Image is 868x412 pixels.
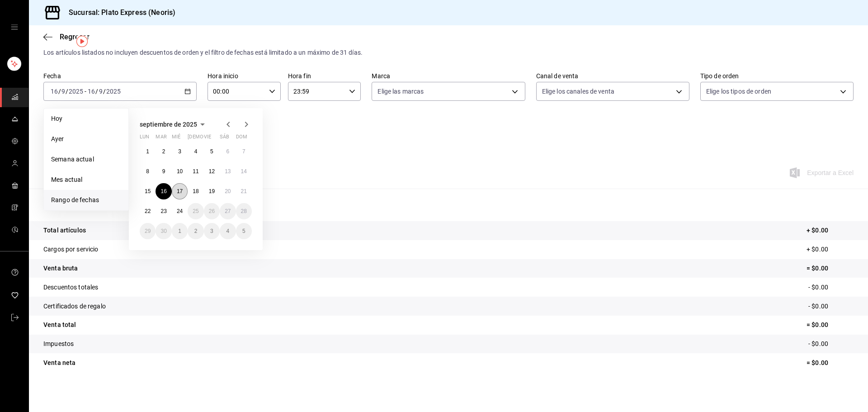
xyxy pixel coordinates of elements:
abbr: 7 de septiembre de 2025 [242,148,245,155]
input: -- [87,88,95,95]
h3: Sucursal: Plato Express (Neoris) [61,7,175,18]
span: / [95,88,98,95]
p: - $0.00 [808,339,854,349]
button: 9 de septiembre de 2025 [156,163,171,180]
label: Hora fin [288,73,361,79]
p: + $0.00 [807,245,854,254]
abbr: 1 de septiembre de 2025 [146,148,149,155]
span: Regresar [60,33,90,41]
abbr: 28 de septiembre de 2025 [241,208,247,214]
input: ---- [106,88,121,95]
label: Marca [372,73,525,79]
button: 11 de septiembre de 2025 [188,163,203,180]
p: - $0.00 [808,302,854,311]
abbr: jueves [188,134,241,143]
abbr: miércoles [172,134,180,143]
abbr: 3 de octubre de 2025 [210,228,213,234]
abbr: 5 de octubre de 2025 [242,228,245,234]
button: 23 de septiembre de 2025 [156,203,171,219]
p: Venta neta [43,358,75,368]
button: 29 de septiembre de 2025 [140,223,156,239]
button: 13 de septiembre de 2025 [220,163,236,180]
abbr: 24 de septiembre de 2025 [177,208,183,214]
p: Impuestos [43,339,74,349]
button: 4 de octubre de 2025 [220,223,236,239]
span: Ayer [51,134,121,144]
p: Certificados de regalo [43,302,106,311]
abbr: 22 de septiembre de 2025 [145,208,151,214]
abbr: 30 de septiembre de 2025 [160,228,166,234]
button: 8 de septiembre de 2025 [140,163,156,180]
button: 10 de septiembre de 2025 [172,163,188,180]
abbr: 11 de septiembre de 2025 [193,168,198,175]
button: 14 de septiembre de 2025 [236,163,252,180]
span: / [103,88,106,95]
abbr: 18 de septiembre de 2025 [193,188,198,194]
abbr: 26 de septiembre de 2025 [209,208,215,214]
button: 3 de octubre de 2025 [204,223,220,239]
abbr: 5 de septiembre de 2025 [210,148,213,155]
abbr: 2 de octubre de 2025 [194,228,198,234]
input: -- [61,88,66,95]
input: -- [50,88,58,95]
abbr: 10 de septiembre de 2025 [177,168,183,175]
span: Hoy [51,114,121,123]
abbr: 1 de octubre de 2025 [178,228,181,234]
input: -- [99,88,103,95]
p: Venta total [43,320,76,330]
abbr: 9 de septiembre de 2025 [162,168,165,175]
button: 20 de septiembre de 2025 [220,183,236,199]
span: Elige las marcas [377,87,424,96]
button: 22 de septiembre de 2025 [140,203,156,219]
abbr: 12 de septiembre de 2025 [209,168,215,175]
abbr: 14 de septiembre de 2025 [241,168,247,175]
abbr: 25 de septiembre de 2025 [193,208,198,214]
abbr: viernes [204,134,211,143]
p: - $0.00 [808,283,854,292]
button: 2 de octubre de 2025 [188,223,203,239]
abbr: 21 de septiembre de 2025 [241,188,247,194]
abbr: sábado [220,134,229,143]
p: = $0.00 [807,320,854,330]
p: Venta bruta [43,264,78,273]
button: 1 de octubre de 2025 [172,223,188,239]
abbr: martes [156,134,166,143]
p: Descuentos totales [43,283,98,292]
p: = $0.00 [807,264,854,273]
button: 5 de octubre de 2025 [236,223,252,239]
abbr: 20 de septiembre de 2025 [225,188,231,194]
button: septiembre de 2025 [140,119,208,130]
p: Total artículos [43,226,86,235]
abbr: 4 de octubre de 2025 [226,228,229,234]
button: 6 de septiembre de 2025 [220,143,236,160]
p: Resumen [43,199,854,210]
img: Tooltip marker [76,36,88,47]
button: 18 de septiembre de 2025 [188,183,203,199]
abbr: 8 de septiembre de 2025 [146,168,149,175]
abbr: 23 de septiembre de 2025 [160,208,166,214]
abbr: lunes [140,134,149,143]
abbr: 13 de septiembre de 2025 [225,168,231,175]
label: Fecha [43,73,197,79]
span: Rango de fechas [51,195,121,205]
abbr: 29 de septiembre de 2025 [145,228,151,234]
button: 21 de septiembre de 2025 [236,183,252,199]
p: + $0.00 [807,226,854,235]
span: Semana actual [51,155,121,164]
abbr: 17 de septiembre de 2025 [177,188,183,194]
button: Regresar [43,33,90,41]
button: 16 de septiembre de 2025 [156,183,171,199]
span: Mes actual [51,175,121,185]
button: 1 de septiembre de 2025 [140,143,156,160]
span: - [85,88,86,95]
abbr: 3 de septiembre de 2025 [178,148,181,155]
abbr: 6 de septiembre de 2025 [226,148,229,155]
button: 4 de septiembre de 2025 [188,143,203,160]
p: Cargos por servicio [43,245,99,254]
button: 24 de septiembre de 2025 [172,203,188,219]
span: / [66,88,68,95]
abbr: 19 de septiembre de 2025 [209,188,215,194]
abbr: 15 de septiembre de 2025 [145,188,151,194]
abbr: domingo [236,134,247,143]
button: 3 de septiembre de 2025 [172,143,188,160]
